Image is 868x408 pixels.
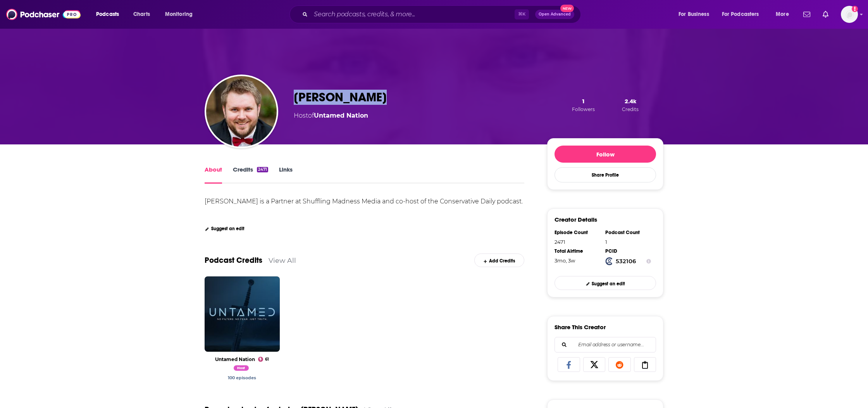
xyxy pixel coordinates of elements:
a: Show notifications dropdown [800,8,813,21]
img: User Profile [841,6,858,23]
span: Logged in as thomaskoenig [841,6,858,23]
a: Suggest an edit [555,276,656,290]
span: 2.4k [625,97,636,105]
div: 1 [605,239,651,245]
span: of [308,112,368,119]
button: open menu [160,8,203,21]
h3: Creator Details [555,216,597,223]
div: Search followers [555,337,656,352]
button: Share Profile [555,167,656,182]
img: Podchaser - Follow, Share and Rate Podcasts [6,7,81,22]
a: Podcast Credits [205,255,262,265]
h1: [PERSON_NAME] [294,90,387,105]
svg: Add a profile image [852,6,858,12]
button: Show Info [646,257,651,265]
span: Open Advanced [539,12,571,16]
a: Links [279,166,293,184]
a: Max McGuire [234,366,251,372]
button: open menu [717,8,770,21]
span: More [776,9,789,20]
span: For Business [679,9,709,20]
span: Credits [622,106,639,112]
span: Host [294,112,308,119]
button: Open AdvancedNew [535,10,574,19]
a: Add Credits [474,253,524,267]
a: Share on Reddit [608,357,631,372]
h3: Share This Creator [555,323,606,331]
strong: 532106 [616,258,636,265]
a: Max McGuire [228,375,256,380]
a: Show notifications dropdown [820,8,832,21]
span: 2767 hours, 53 minutes, 14 seconds [555,257,575,264]
div: Episode Count [555,229,600,236]
button: open menu [91,8,129,21]
span: 61 [265,358,269,361]
a: Charts [128,8,155,21]
a: Copy Link [634,357,656,372]
div: PCID [605,248,651,254]
span: Followers [572,106,595,112]
a: Credits2471 [233,166,268,184]
span: Host [234,365,249,371]
span: 1 [582,97,585,105]
div: 2471 [257,167,268,172]
div: [PERSON_NAME] is a Partner at Shuffling Madness Media and co-host of the Conservative Daily podcast. [205,198,523,205]
a: About [205,166,222,184]
span: Podcasts [96,9,119,20]
input: Email address or username... [561,337,649,352]
span: For Podcasters [722,9,759,20]
div: 2471 [555,239,600,245]
a: Untamed Nation [215,356,255,362]
a: Share on X/Twitter [583,357,606,372]
img: Max McGuire [206,76,277,147]
button: open menu [770,8,799,21]
input: Search podcasts, credits, & more... [311,8,515,21]
button: 2.4kCredits [620,97,641,113]
button: open menu [673,8,719,21]
span: Monitoring [165,9,193,20]
button: Follow [555,146,656,163]
span: Charts [133,9,150,20]
a: Suggest an edit [205,226,245,231]
a: Untamed Nation [314,112,368,119]
span: ⌘ K [515,9,529,19]
div: Podcast Count [605,229,651,236]
a: 61 [258,357,269,362]
a: Share on Facebook [558,357,580,372]
span: New [560,5,574,12]
div: Total Airtime [555,248,600,254]
button: 1Followers [570,97,597,113]
button: Show profile menu [841,6,858,23]
div: Search podcasts, credits, & more... [297,5,588,23]
a: View All [269,256,296,264]
img: Podchaser Creator ID logo [605,257,613,265]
